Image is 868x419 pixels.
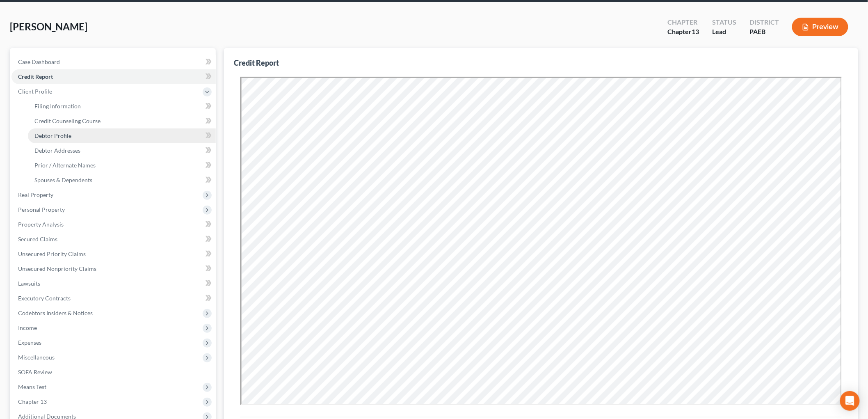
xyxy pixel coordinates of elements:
[11,232,216,247] a: Secured Claims
[18,324,37,331] span: Income
[18,383,46,390] span: Means Test
[667,27,699,37] div: Chapter
[34,176,92,183] span: Spouses & Dependents
[18,73,53,80] span: Credit Report
[34,117,101,124] span: Credit Counseling Course
[28,128,216,143] a: Debtor Profile
[18,280,40,287] span: Lawsuits
[667,18,699,27] div: Chapter
[18,339,41,346] span: Expenses
[18,354,55,361] span: Miscellaneous
[18,265,96,272] span: Unsecured Nonpriority Claims
[18,236,57,243] span: Secured Claims
[749,18,779,27] div: District
[34,132,71,139] span: Debtor Profile
[11,217,216,232] a: Property Analysis
[28,158,216,173] a: Prior / Alternate Names
[792,18,848,36] button: Preview
[11,55,216,69] a: Case Dashboard
[840,391,860,411] div: Open Intercom Messenger
[692,27,699,35] span: 13
[234,58,279,68] div: Credit Report
[11,365,216,380] a: SOFA Review
[18,58,60,65] span: Case Dashboard
[34,147,80,154] span: Debtor Addresses
[28,173,216,188] a: Spouses & Dependents
[712,27,736,37] div: Lead
[18,221,64,228] span: Property Analysis
[11,276,216,291] a: Lawsuits
[34,162,96,169] span: Prior / Alternate Names
[28,143,216,158] a: Debtor Addresses
[18,398,47,405] span: Chapter 13
[10,21,87,32] span: [PERSON_NAME]
[28,99,216,114] a: Filing Information
[11,247,216,261] a: Unsecured Priority Claims
[11,291,216,306] a: Executory Contracts
[18,295,71,302] span: Executory Contracts
[18,369,52,375] span: SOFA Review
[18,250,86,257] span: Unsecured Priority Claims
[749,27,779,37] div: PAEB
[18,206,65,213] span: Personal Property
[11,261,216,276] a: Unsecured Nonpriority Claims
[712,18,736,27] div: Status
[18,88,52,95] span: Client Profile
[28,114,216,128] a: Credit Counseling Course
[34,103,81,110] span: Filing Information
[18,309,93,316] span: Codebtors Insiders & Notices
[11,69,216,84] a: Credit Report
[18,191,53,198] span: Real Property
